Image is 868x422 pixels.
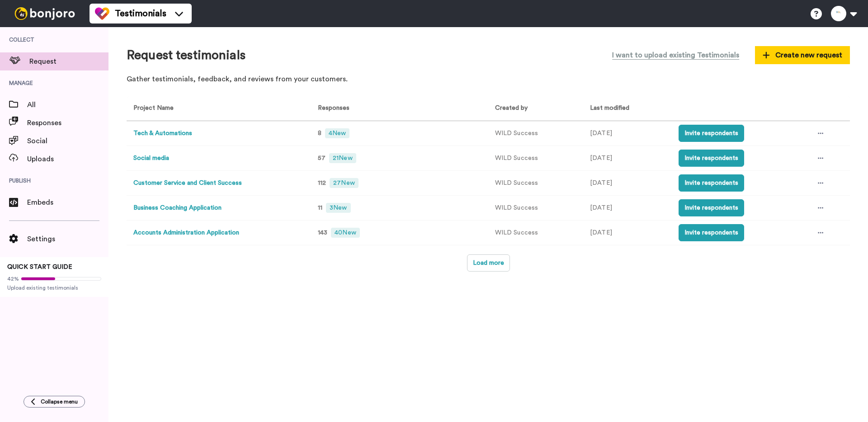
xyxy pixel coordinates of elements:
[488,196,583,220] td: WILD Success
[583,220,672,245] td: [DATE]
[330,178,358,188] span: 27 New
[583,121,672,146] td: [DATE]
[115,7,166,20] span: Testimonials
[755,46,850,64] button: Create new request
[325,128,349,138] span: 4 New
[41,398,78,405] span: Collapse menu
[127,48,245,62] h1: Request testimonials
[488,220,583,245] td: WILD Success
[488,96,583,121] th: Created by
[318,155,325,161] span: 57
[27,117,108,128] span: Responses
[314,105,349,111] span: Responses
[127,96,307,121] th: Project Name
[27,197,108,208] span: Embeds
[605,45,746,65] button: I want to upload existing Testimonials
[583,96,672,121] th: Last modified
[7,275,19,282] span: 42%
[133,154,169,163] button: Social media
[679,174,744,192] button: Invite respondents
[127,74,850,84] p: Gather testimonials, feedback, and reviews from your customers.
[133,178,242,188] button: Customer Service and Client Success
[679,150,744,167] button: Invite respondents
[583,146,672,171] td: [DATE]
[331,228,359,238] span: 40 New
[318,230,327,236] span: 143
[133,129,192,138] button: Tech & Automations
[326,203,350,213] span: 3 New
[133,228,239,238] button: Accounts Administration Application
[318,180,326,186] span: 112
[488,146,583,171] td: WILD Success
[318,130,321,136] span: 8
[488,171,583,196] td: WILD Success
[467,254,510,272] button: Load more
[583,196,672,220] td: [DATE]
[27,99,108,110] span: All
[679,199,744,216] button: Invite respondents
[27,136,108,146] span: Social
[133,203,222,213] button: Business Coaching Application
[612,50,739,61] span: I want to upload existing Testimonials
[11,7,79,20] img: bj-logo-header-white.svg
[7,264,72,270] span: QUICK START GUIDE
[24,396,85,408] button: Collapse menu
[329,153,356,163] span: 21 New
[29,56,108,67] span: Request
[27,234,108,244] span: Settings
[318,205,322,211] span: 11
[583,171,672,196] td: [DATE]
[27,154,108,164] span: Uploads
[95,6,109,21] img: tm-color.svg
[488,121,583,146] td: WILD Success
[679,224,744,241] button: Invite respondents
[679,125,744,142] button: Invite respondents
[7,284,101,291] span: Upload existing testimonials
[763,50,842,61] span: Create new request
